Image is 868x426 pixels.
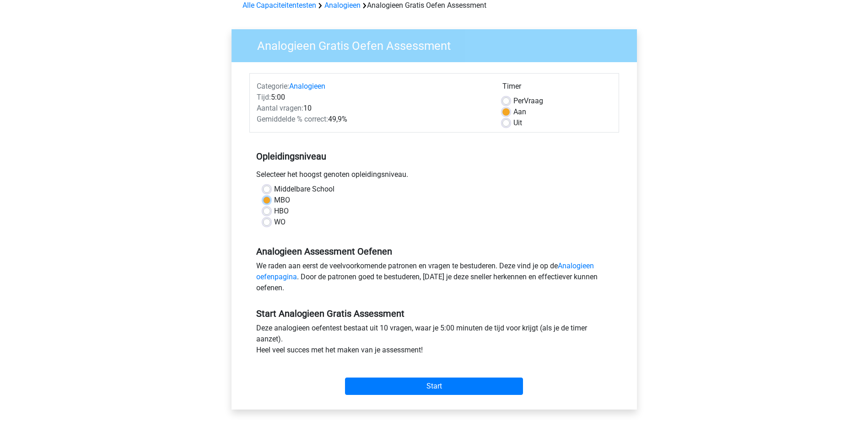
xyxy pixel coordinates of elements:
span: Per [513,96,524,105]
div: Selecteer het hoogst genoten opleidingsniveau. [249,169,619,184]
h5: Analogieen Assessment Oefenen [256,246,612,257]
h3: Analogieen Gratis Oefen Assessment [246,35,630,53]
a: Alle Capaciteitentesten [243,1,316,10]
label: Aan [513,106,526,117]
div: 5:00 [250,92,496,103]
label: Uit [513,117,522,128]
h5: Start Analogieen Gratis Assessment [256,308,612,319]
label: HBO [274,206,289,217]
span: Gemiddelde % correct: [257,115,328,123]
span: Aantal vragen: [257,104,303,112]
label: Vraag [513,96,543,106]
label: WO [274,217,286,228]
a: Analogieen [289,82,325,91]
a: Analogieen [324,1,361,10]
div: 10 [250,103,496,114]
h5: Opleidingsniveau [256,147,612,165]
label: Middelbare School [274,184,334,195]
input: Start [345,378,523,395]
div: Timer [502,81,612,96]
div: We raden aan eerst de veelvoorkomende patronen en vragen te bestuderen. Deze vind je op de . Door... [249,261,619,297]
span: Tijd: [257,93,271,101]
span: Categorie: [257,82,289,91]
div: 49,9% [250,114,496,125]
label: MBO [274,195,290,206]
div: Deze analogieen oefentest bestaat uit 10 vragen, waar je 5:00 minuten de tijd voor krijgt (als je... [249,323,619,359]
